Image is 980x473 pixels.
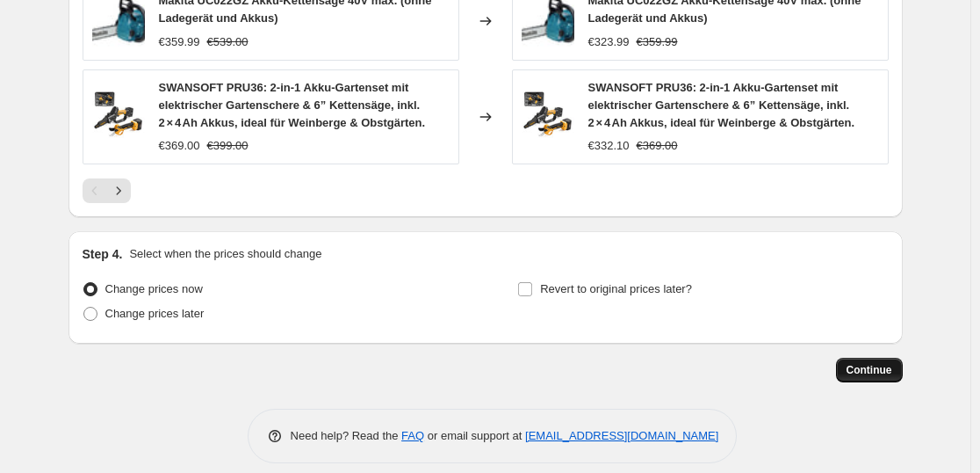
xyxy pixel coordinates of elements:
[637,137,678,155] strike: €369.00
[291,429,402,442] span: Need help? Read the
[836,358,903,382] button: Continue
[401,429,424,442] a: FAQ
[424,429,525,442] span: or email support at
[83,245,123,263] h2: Step 4.
[522,91,574,143] img: 71dWMsCPhaL_80x.jpg
[525,429,718,442] a: [EMAIL_ADDRESS][DOMAIN_NAME]
[106,178,131,203] button: Next
[129,245,321,263] p: Select when the prices should change
[847,363,892,377] span: Continue
[588,81,855,129] span: SWANSOFT PRU36: 2-in-1 Akku-Gartenset mit elektrischer Gartenschere & 6” Kettensäge, inkl. 2 × 4 ...
[92,91,145,143] img: 71dWMsCPhaL_80x.jpg
[588,33,630,51] div: €323.99
[540,282,692,295] span: Revert to original prices later?
[159,137,200,155] div: €369.00
[207,137,249,155] strike: €399.00
[105,282,203,295] span: Change prices now
[207,33,249,51] strike: €539.00
[637,33,678,51] strike: €359.99
[159,33,200,51] div: €359.99
[159,81,426,129] span: SWANSOFT PRU36: 2-in-1 Akku-Gartenset mit elektrischer Gartenschere & 6” Kettensäge, inkl. 2 × 4 ...
[83,178,131,203] nav: Pagination
[105,307,205,320] span: Change prices later
[588,137,630,155] div: €332.10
